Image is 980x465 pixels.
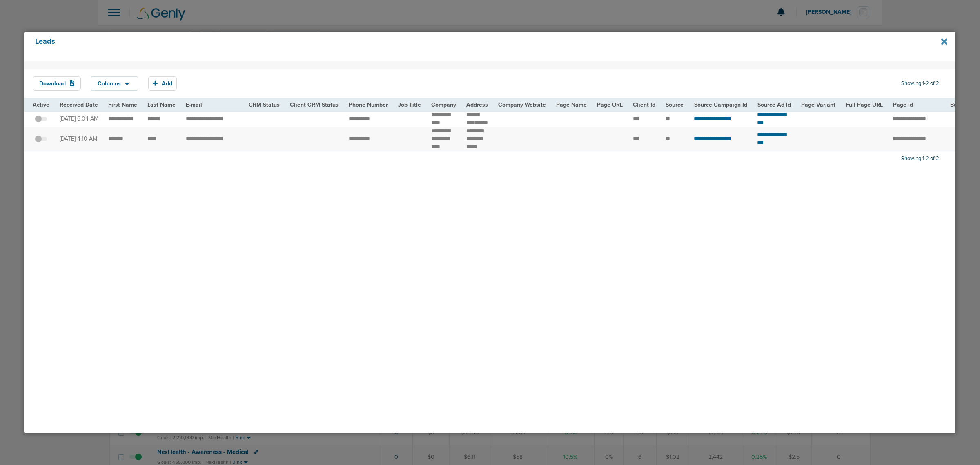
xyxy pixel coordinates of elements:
[162,80,172,87] span: Add
[796,98,840,111] th: Page Variant
[55,111,103,127] td: [DATE] 6:04 AM
[285,98,344,111] th: Client CRM Status
[147,101,176,108] span: Last Name
[840,98,888,111] th: Full Page URL
[461,98,493,111] th: Address
[148,76,177,91] button: Add
[901,155,939,162] span: Showing 1-2 of 2
[35,37,856,56] h4: Leads
[597,101,623,108] span: Page URL
[633,101,655,108] span: Client Id
[757,101,791,108] span: Source Ad Id
[60,101,98,108] span: Received Date
[249,101,280,108] span: CRM Status
[666,101,684,108] span: Source
[694,101,747,108] span: Source Campaign Id
[33,76,81,91] button: Download
[888,98,945,111] th: Page Id
[55,127,103,151] td: [DATE] 4:10 AM
[33,101,49,108] span: Active
[393,98,426,111] th: Job Title
[551,98,592,111] th: Page Name
[98,81,121,87] span: Columns
[349,101,388,108] span: Phone Number
[901,80,939,87] span: Showing 1-2 of 2
[186,101,202,108] span: E-mail
[493,98,551,111] th: Company Website
[426,98,461,111] th: Company
[108,101,137,108] span: First Name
